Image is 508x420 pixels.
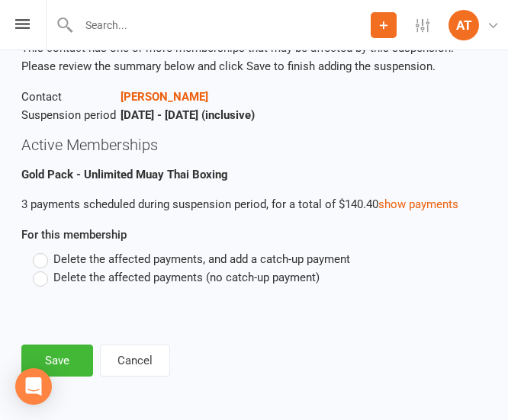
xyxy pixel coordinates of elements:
h3: Active Memberships [21,136,487,153]
span: Delete the affected payments, and add a catch-up payment [53,250,350,266]
p: 3 payments scheduled during suspension period, for a total of $140.40 [21,195,487,213]
p: This contact has one or more memberships that may be affected by this suspension. Please review t... [21,39,487,75]
a: [PERSON_NAME] [121,90,208,104]
a: show payments [378,197,458,211]
button: Save [21,345,93,377]
b: Gold Pack - Unlimited Muay Thai Boxing [21,168,228,181]
strong: [DATE] - [DATE] (inclusive) [121,108,255,122]
label: For this membership [21,226,127,244]
div: AT [449,10,479,40]
div: Open Intercom Messenger [15,368,52,405]
span: Delete the affected payments (no catch-up payment) [53,268,320,284]
button: Cancel [100,345,170,377]
input: Search... [74,14,371,36]
span: Suspension period [21,106,121,124]
span: Contact [21,88,121,106]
